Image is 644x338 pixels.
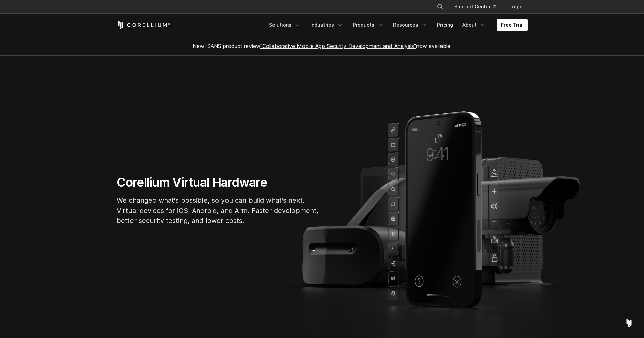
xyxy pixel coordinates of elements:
a: Products [349,19,388,31]
a: "Collaborative Mobile App Security Development and Analysis" [260,43,416,49]
div: Open Intercom Messenger [621,315,637,331]
div: Navigation Menu [265,19,528,31]
a: Pricing [433,19,457,31]
a: Login [504,1,528,13]
div: Navigation Menu [429,1,528,13]
span: New! SANS product review now available. [193,43,452,49]
a: Resources [389,19,432,31]
button: Search [434,1,446,13]
a: Free Trial [497,19,528,31]
a: Corellium Home [117,21,170,29]
a: About [458,19,490,31]
a: Support Center [449,1,501,13]
a: Solutions [265,19,305,31]
h1: Corellium Virtual Hardware [117,175,319,190]
a: Industries [306,19,348,31]
p: We changed what's possible, so you can build what's next. Virtual devices for iOS, Android, and A... [117,195,319,226]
